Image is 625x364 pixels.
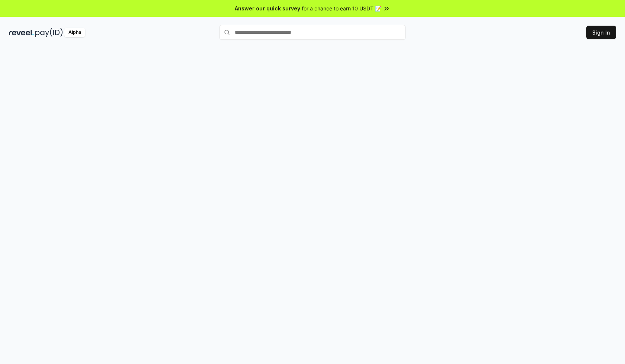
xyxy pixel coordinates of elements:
[35,28,63,37] img: pay_id
[9,28,34,37] img: reveel_dark
[586,26,616,39] button: Sign In
[302,4,381,12] span: for a chance to earn 10 USDT 📝
[64,28,85,37] div: Alpha
[235,4,300,12] span: Answer our quick survey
